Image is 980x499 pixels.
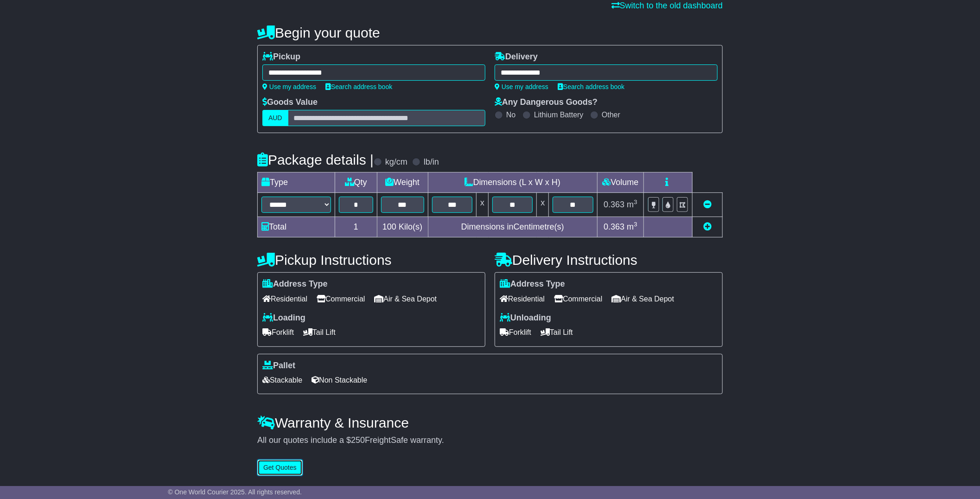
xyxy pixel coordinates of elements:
span: Forklift [500,325,531,339]
span: Commercial [554,292,602,306]
span: Non Stackable [312,373,367,387]
a: Remove this item [703,200,712,209]
h4: Package details | [257,152,374,167]
td: Kilo(s) [377,217,428,237]
span: m [627,200,637,209]
td: Total [258,217,335,237]
span: 0.363 [604,222,624,231]
span: 0.363 [604,200,624,209]
h4: Delivery Instructions [495,252,723,268]
span: 250 [351,435,365,445]
label: Pallet [262,361,295,371]
span: Tail Lift [303,325,336,339]
label: Any Dangerous Goods? [495,97,598,108]
h4: Warranty & Insurance [257,415,723,430]
a: Search address book [558,83,624,90]
td: Dimensions in Centimetre(s) [428,217,597,237]
label: Pickup [262,52,300,62]
span: Tail Lift [541,325,573,339]
button: Get Quotes [257,460,303,476]
label: Other [602,110,620,119]
a: Search address book [325,83,392,90]
td: x [477,193,489,217]
span: © One World Courier 2025. All rights reserved. [168,488,302,496]
span: Air & Sea Depot [375,292,437,306]
a: Use my address [262,83,316,90]
td: Dimensions (L x W x H) [428,173,597,193]
td: x [537,193,549,217]
label: No [506,110,515,119]
label: AUD [262,110,288,126]
span: Residential [262,292,307,306]
span: Stackable [262,373,302,387]
span: 100 [382,222,396,231]
label: kg/cm [385,157,407,167]
a: Add new item [703,222,712,231]
a: Use my address [495,83,548,90]
span: Forklift [262,325,294,339]
h4: Begin your quote [257,25,723,40]
label: Address Type [500,279,565,289]
td: Volume [597,173,643,193]
span: Residential [500,292,545,306]
span: Air & Sea Depot [612,292,675,306]
label: lb/in [424,157,439,167]
sup: 3 [634,198,637,205]
label: Lithium Battery [534,110,584,119]
label: Loading [262,313,305,323]
span: Commercial [317,292,365,306]
label: Address Type [262,279,328,289]
div: All our quotes include a $ FreightSafe warranty. [257,435,723,446]
td: Weight [377,173,428,193]
span: m [627,222,637,231]
sup: 3 [634,221,637,228]
h4: Pickup Instructions [257,252,485,268]
td: 1 [335,217,377,237]
td: Type [258,173,335,193]
label: Unloading [500,313,551,323]
td: Qty [335,173,377,193]
a: Switch to the old dashboard [611,1,723,10]
label: Delivery [495,52,538,62]
label: Goods Value [262,97,318,108]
